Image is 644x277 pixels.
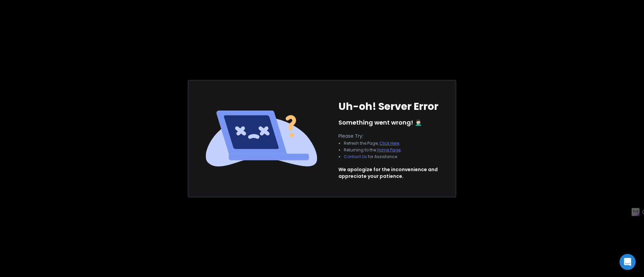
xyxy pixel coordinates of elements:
li: Returning to the . [344,147,401,153]
a: Home Page [377,147,400,153]
a: Click Here [379,140,399,146]
li: for Assistance [344,154,401,159]
p: We apologize for the inconvenience and appreciate your patience. [338,166,438,180]
div: Open Intercom Messenger [620,254,636,270]
button: Contact Us [344,154,367,159]
h1: Uh-oh! Server Error [338,100,438,113]
li: Refresh the Page, . [344,141,401,146]
p: Please Try: [338,133,407,139]
p: Something went wrong! 🤦🏻‍♂️ [338,118,422,127]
